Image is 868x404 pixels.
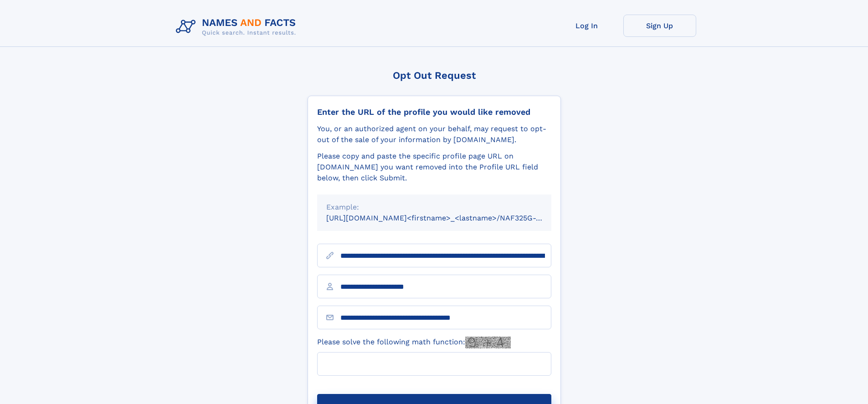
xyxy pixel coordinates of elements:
a: Sign Up [623,15,696,37]
div: Example: [326,202,542,213]
img: Logo Names and Facts [172,15,303,39]
small: [URL][DOMAIN_NAME]<firstname>_<lastname>/NAF325G-xxxxxxxx [326,214,569,222]
div: Opt Out Request [308,70,561,81]
a: Log In [550,15,623,37]
div: Enter the URL of the profile you would like removed [317,107,551,117]
label: Please solve the following math function: [317,337,511,348]
div: Please copy and paste the specific profile page URL on [DOMAIN_NAME] you want removed into the Pr... [317,151,551,184]
div: You, or an authorized agent on your behalf, may request to opt-out of the sale of your informatio... [317,123,551,145]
